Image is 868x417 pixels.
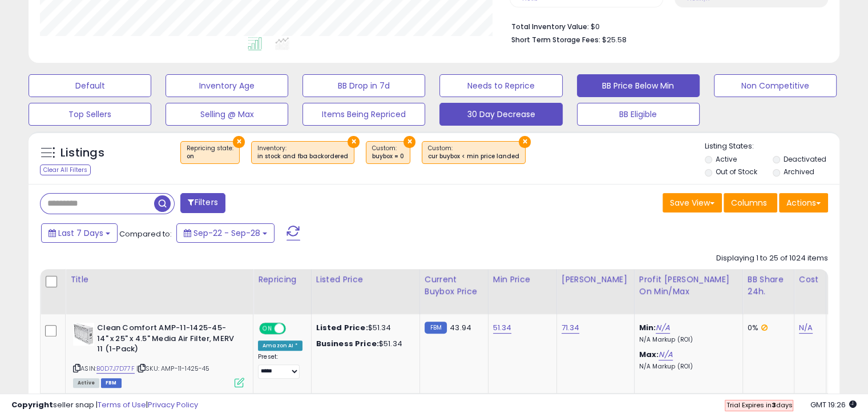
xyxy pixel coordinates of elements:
span: FBM [101,378,122,388]
div: Repricing [258,274,306,286]
button: Filters [180,193,225,213]
div: Preset: [258,353,302,379]
span: $25.58 [602,34,627,45]
button: × [233,136,245,148]
div: Listed Price [316,274,415,286]
li: $0 [511,19,819,33]
button: Last 7 Days [41,223,118,243]
a: N/A [659,349,672,360]
h5: Listings [60,145,104,161]
label: Archived [783,167,814,177]
button: × [403,136,415,148]
span: 43.94 [450,322,471,333]
p: N/A Markup (ROI) [639,336,734,344]
button: 30 Day Decrease [439,103,562,126]
b: 3 [771,400,776,410]
span: Inventory : [257,144,348,161]
div: seller snap | | [11,400,198,411]
span: Custom: [372,144,404,161]
button: Actions [779,193,828,212]
a: Privacy Policy [148,399,198,410]
button: × [348,136,360,148]
a: B0D7J7D77F [96,364,135,374]
strong: Copyright [11,399,53,410]
div: Cost [799,274,821,286]
span: Custom: [428,144,519,161]
b: Clean Comfort AMP-11-1425-45-14" x 25" x 4.5" Media Air Filter, MERV 11 (1-Pack) [97,323,236,358]
b: Business Price: [316,338,379,349]
div: Title [70,274,248,286]
div: in stock and fba backordered [257,153,348,161]
p: Listing States: [705,141,839,152]
div: on [187,153,233,161]
span: Trial Expires in days [726,400,792,410]
button: Selling @ Max [165,103,288,126]
button: BB Price Below Min [577,74,700,97]
button: Non Competitive [714,74,837,97]
div: [PERSON_NAME] [562,274,629,286]
div: Min Price [493,274,552,286]
b: Listed Price: [316,322,368,333]
a: Terms of Use [98,399,146,410]
img: 41nq62gEQQL._SL40_.jpg [73,323,94,346]
div: BB Share 24h. [748,274,789,298]
b: Total Inventory Value: [511,22,589,31]
span: Sep-22 - Sep-28 [193,227,260,239]
button: Columns [724,193,777,212]
button: BB Eligible [577,103,700,126]
span: ON [260,324,274,334]
div: Displaying 1 to 25 of 1024 items [716,253,828,264]
div: Profit [PERSON_NAME] on Min/Max [639,274,738,298]
a: N/A [656,322,669,334]
label: Deactivated [783,154,826,164]
b: Min: [639,322,656,333]
div: Current Buybox Price [425,274,483,298]
button: Default [29,74,151,97]
div: Clear All Filters [40,165,91,175]
a: 51.34 [493,322,512,334]
a: N/A [799,322,813,334]
button: × [519,136,531,148]
span: Compared to: [119,228,172,239]
b: Max: [639,349,659,360]
span: All listings currently available for purchase on Amazon [73,378,99,388]
span: Last 7 Days [58,227,103,239]
span: 2025-10-6 19:26 GMT [810,399,857,410]
button: Sep-22 - Sep-28 [176,223,274,243]
p: N/A Markup (ROI) [639,363,734,371]
span: Columns [731,197,767,209]
span: Repricing state : [187,144,233,161]
div: $51.34 [316,323,411,333]
span: | SKU: AMP-11-1425-45 [136,364,210,373]
button: Save View [663,193,722,212]
button: Needs to Reprice [439,74,562,97]
a: 71.34 [562,322,580,334]
small: FBM [425,322,447,334]
span: OFF [284,324,302,334]
button: Inventory Age [165,74,288,97]
div: cur buybox < min price landed [428,153,519,161]
b: Short Term Storage Fees: [511,35,600,45]
label: Active [716,154,737,164]
button: Top Sellers [29,103,151,126]
button: Items Being Repriced [302,103,425,126]
div: 0% [748,323,785,333]
button: BB Drop in 7d [302,74,425,97]
div: buybox = 0 [372,153,404,161]
th: The percentage added to the cost of goods (COGS) that forms the calculator for Min & Max prices. [634,269,742,314]
div: Amazon AI * [258,340,302,351]
label: Out of Stock [716,167,757,177]
div: $51.34 [316,339,411,349]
